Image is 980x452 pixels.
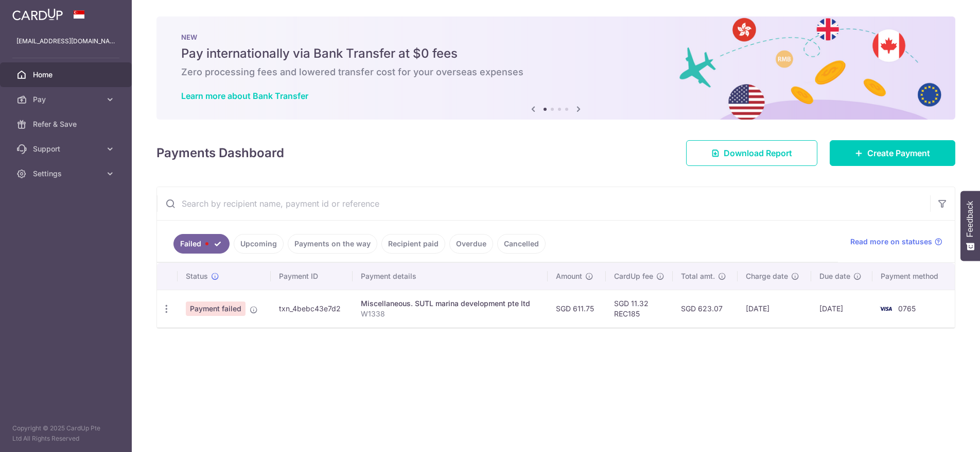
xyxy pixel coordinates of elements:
[872,263,955,290] th: Payment method
[12,8,63,21] img: CardUp
[966,201,975,237] span: Feedback
[361,309,539,319] p: W1338
[724,147,792,159] span: Download Report
[381,234,445,254] a: Recipient paid
[33,70,101,80] span: Home
[746,271,788,281] span: Charge date
[738,290,811,327] td: [DATE]
[271,263,353,290] th: Payment ID
[181,45,931,62] h5: Pay internationally via Bank Transfer at $0 fees
[33,94,101,105] span: Pay
[181,33,931,41] p: NEW
[960,191,980,261] button: Feedback - Show survey
[850,237,932,247] span: Read more on statuses
[156,16,955,120] img: Bank transfer banner
[830,140,955,166] a: Create Payment
[361,298,539,309] div: Miscellaneous. SUTL marina development pte ltd
[33,144,101,154] span: Support
[156,144,284,162] h4: Payments Dashboard
[186,271,208,281] span: Status
[548,290,606,327] td: SGD 611.75
[606,290,673,327] td: SGD 11.32 REC185
[497,234,546,254] a: Cancelled
[876,303,896,315] img: Bank Card
[556,271,582,281] span: Amount
[819,271,850,281] span: Due date
[186,302,246,316] span: Payment failed
[614,271,653,281] span: CardUp fee
[686,140,817,166] a: Download Report
[33,169,101,179] span: Settings
[157,187,930,220] input: Search by recipient name, payment id or reference
[898,304,916,313] span: 0765
[288,234,377,254] a: Payments on the way
[850,237,942,247] a: Read more on statuses
[181,91,308,101] a: Learn more about Bank Transfer
[181,66,931,78] h6: Zero processing fees and lowered transfer cost for your overseas expenses
[449,234,493,254] a: Overdue
[867,147,930,159] span: Create Payment
[811,290,873,327] td: [DATE]
[33,119,101,129] span: Refer & Save
[353,263,548,290] th: Payment details
[16,36,115,46] p: [EMAIL_ADDRESS][DOMAIN_NAME]
[681,271,715,281] span: Total amt.
[673,290,738,327] td: SGD 623.07
[234,234,284,254] a: Upcoming
[173,234,230,254] a: Failed
[271,290,353,327] td: txn_4bebc43e7d2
